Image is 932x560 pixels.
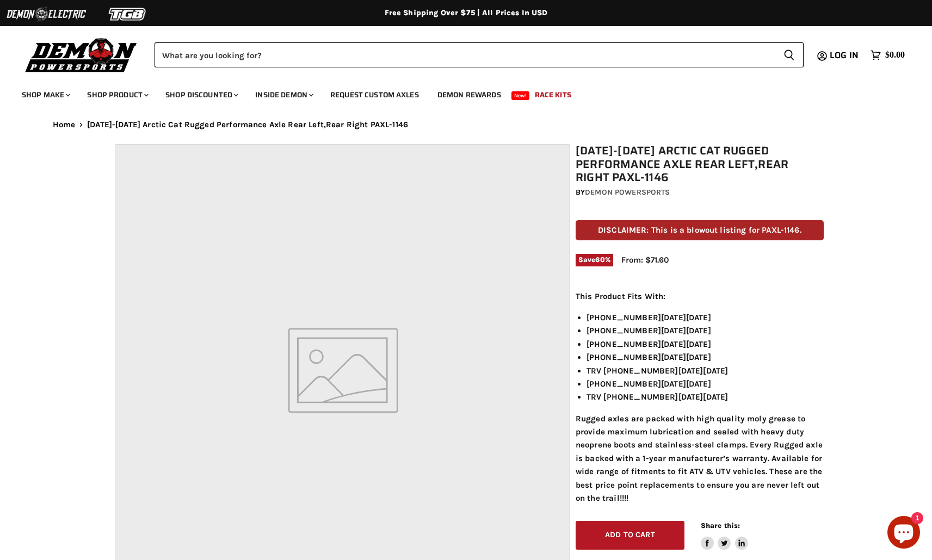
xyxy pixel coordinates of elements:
span: Log in [830,48,859,62]
a: Shop Make [14,84,77,106]
a: Demon Rewards [429,84,509,106]
div: by [576,186,824,198]
a: Demon Powersports [585,188,670,197]
span: Add to cart [605,530,655,539]
form: Product [155,42,804,67]
input: Search [155,42,775,67]
a: Shop Discounted [157,84,245,106]
nav: Breadcrumbs [31,120,902,129]
img: TGB Logo 2 [87,4,169,24]
inbox-online-store-chat: Shopify online store chat [884,516,923,551]
a: $0.00 [865,47,910,63]
button: Search [775,42,804,67]
p: DISCLAIMER: This is a blowout listing for PAXL-1146. [576,220,824,240]
li: [PHONE_NUMBER][DATE][DATE] [587,338,824,351]
div: Free Shipping Over $75 | All Prices In USD [31,8,902,18]
ul: Main menu [14,79,902,106]
div: Rugged axles are packed with high quality moly grease to provide maximum lubrication and sealed w... [576,290,824,505]
p: This Product Fits With: [576,290,824,303]
span: Save % [576,254,613,266]
button: Add to cart [576,521,684,550]
a: Inside Demon [247,84,320,106]
li: [PHONE_NUMBER][DATE][DATE] [587,377,824,390]
li: [PHONE_NUMBER][DATE][DATE] [587,324,824,337]
span: 60 [595,256,604,264]
img: Demon Powersports [22,35,141,74]
span: New! [511,91,530,100]
a: Request Custom Axles [322,84,427,106]
a: Home [53,120,76,129]
li: TRV [PHONE_NUMBER][DATE][DATE] [587,364,824,377]
li: TRV [PHONE_NUMBER][DATE][DATE] [587,390,824,403]
a: Race Kits [527,84,579,106]
span: Share this: [701,521,740,530]
li: [PHONE_NUMBER][DATE][DATE] [587,351,824,364]
span: $0.00 [885,50,905,60]
a: Log in [825,51,865,60]
span: [DATE]-[DATE] Arctic Cat Rugged Performance Axle Rear Left,Rear Right PAXL-1146 [87,120,408,129]
aside: Share this: [701,521,748,550]
li: [PHONE_NUMBER][DATE][DATE] [587,311,824,324]
a: Shop Product [79,84,155,106]
h1: [DATE]-[DATE] Arctic Cat Rugged Performance Axle Rear Left,Rear Right PAXL-1146 [576,144,824,184]
span: From: $71.60 [621,255,669,265]
img: Demon Electric Logo 2 [5,4,87,24]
